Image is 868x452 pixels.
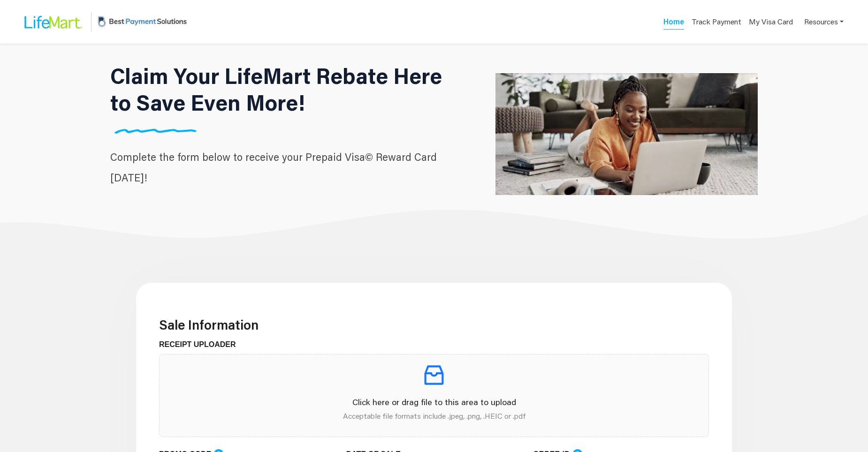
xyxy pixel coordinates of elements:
[692,16,741,30] a: Track Payment
[110,128,200,134] img: Divider
[495,25,758,243] img: LifeMart Hero
[160,354,708,437] span: inboxClick here or drag file to this area to uploadAcceptable file formats include .jpeg, .png, ....
[110,62,457,116] h1: Claim Your LifeMart Rebate Here to Save Even More!
[17,7,87,37] img: LifeMart Logo
[17,6,189,38] a: LifeMart LogoBPS Logo
[95,6,189,38] img: BPS Logo
[421,362,447,388] span: inbox
[804,12,844,31] a: Resources
[167,410,701,422] p: Acceptable file formats include .jpeg, .png, .HEIC or .pdf
[110,147,457,188] p: Complete the form below to receive your Prepaid Visa© Reward Card [DATE]!
[167,396,701,408] p: Click here or drag file to this area to upload
[749,12,793,31] a: My Visa Card
[663,16,684,30] a: Home
[159,317,709,333] h3: Sale Information
[159,339,243,350] label: RECEIPT UPLOADER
